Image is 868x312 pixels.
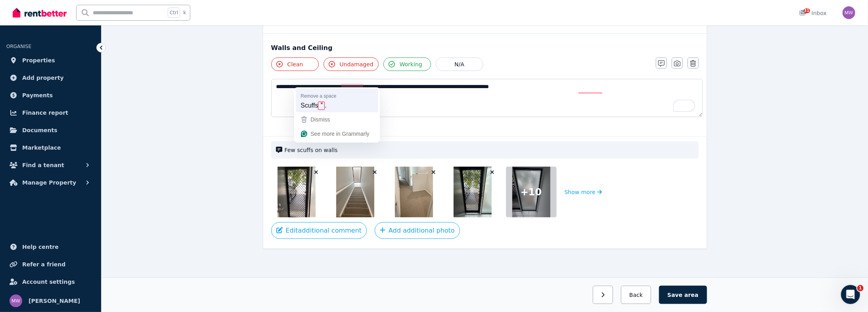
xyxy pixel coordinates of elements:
[6,157,95,173] button: Find a tenant
[324,58,379,71] button: Undamaged
[857,285,864,291] span: 1
[383,58,431,71] button: Working
[287,60,303,68] span: Clean
[6,256,95,272] a: Refer a friend
[336,167,374,218] img: c12739d2eb8b28a537a33d274c0f01aa.jpg
[6,239,95,255] a: Help centre
[22,260,65,269] span: Refer a friend
[271,79,703,117] textarea: To enrich screen reader interactions, please activate Accessibility in Grammarly extension settings
[22,242,59,252] span: Help centre
[621,286,651,304] button: Back
[29,296,80,306] span: [PERSON_NAME]
[271,222,367,239] button: Editadditional comment
[271,58,319,71] button: Clean
[285,146,694,154] span: Few scuffs on walls
[22,143,61,152] span: Marketplace
[22,108,68,117] span: Finance report
[10,295,22,307] img: Mark Wadhams
[6,175,95,191] button: Manage Property
[400,60,422,68] span: Working
[278,167,316,218] img: bc232ee2ac9cb5751e31fd0a215d4152.jpg
[804,8,810,13] span: 31
[22,178,76,187] span: Manage Property
[6,274,95,290] a: Account settings
[521,186,542,198] span: + 10
[6,44,31,49] span: ORGANISE
[6,52,95,68] a: Properties
[6,105,95,121] a: Finance report
[841,285,860,304] iframe: Intercom live chat
[436,58,483,71] button: N/A
[6,70,95,86] a: Add property
[340,60,374,68] span: Undamaged
[271,43,699,53] div: Walls and Ceiling
[6,87,95,103] a: Payments
[22,277,75,287] span: Account settings
[565,167,602,218] button: Show more
[168,8,180,18] span: Ctrl
[375,222,460,239] button: Add additional photo
[22,125,57,135] span: Documents
[6,140,95,156] a: Marketplace
[22,73,64,83] span: Add property
[6,122,95,138] a: Documents
[13,7,67,19] img: RentBetter
[454,167,492,218] img: e3f766e1ec4107bc32768e4b9db454a6.jpg
[22,56,55,65] span: Properties
[395,167,433,218] img: 6573b8446a0dc4f976d7d4378d040277.jpg
[183,10,186,16] span: k
[659,286,707,304] button: Save area
[684,291,698,299] span: area
[799,9,827,17] div: Inbox
[22,160,64,170] span: Find a tenant
[843,6,855,19] img: Mark Wadhams
[22,91,53,100] span: Payments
